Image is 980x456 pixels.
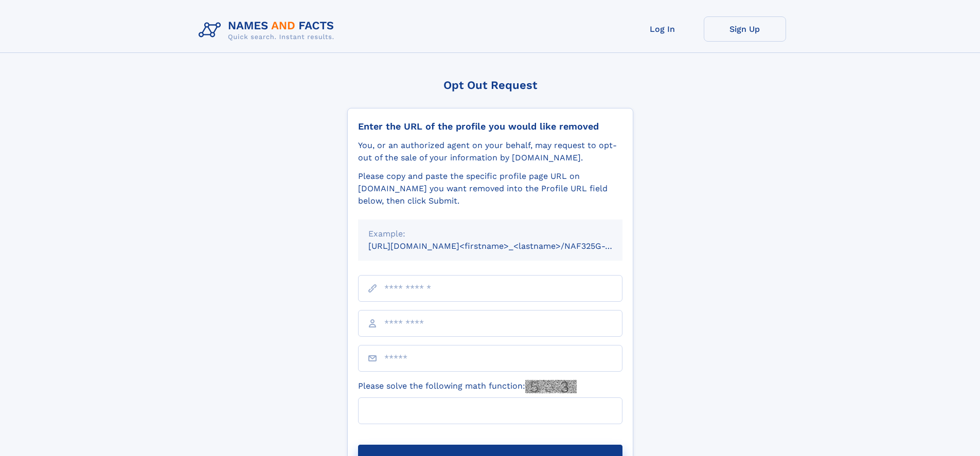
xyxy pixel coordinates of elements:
[358,170,622,207] div: Please copy and paste the specific profile page URL on [DOMAIN_NAME] you want removed into the Pr...
[368,228,612,240] div: Example:
[358,121,622,132] div: Enter the URL of the profile you would like removed
[358,380,577,393] label: Please solve the following math function:
[621,16,704,42] a: Log In
[704,16,786,42] a: Sign Up
[194,16,343,44] img: Logo Names and Facts
[368,241,642,251] small: [URL][DOMAIN_NAME]<firstname>_<lastname>/NAF325G-xxxxxxxx
[358,139,622,164] div: You, or an authorized agent on your behalf, may request to opt-out of the sale of your informatio...
[347,79,633,92] div: Opt Out Request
